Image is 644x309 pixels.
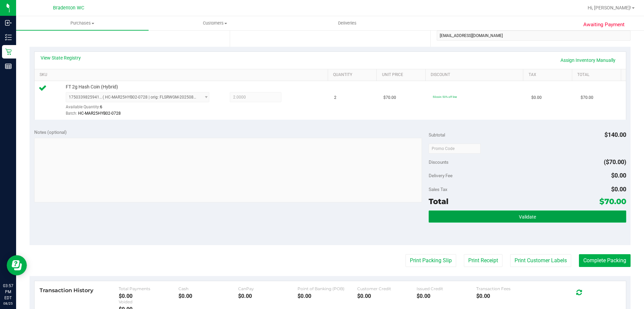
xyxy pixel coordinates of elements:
[406,254,456,267] button: Print Packing Slip
[53,5,84,11] span: Bradenton WC
[40,72,325,78] a: SKU
[429,210,626,223] button: Validate
[78,111,121,116] span: HC-MAR25HYB02-0728
[588,5,631,10] span: Hi, [PERSON_NAME]!
[429,173,452,178] span: Delivery Fee
[604,131,626,138] span: $140.00
[100,105,102,109] span: 6
[429,144,481,154] input: Promo Code
[298,293,357,299] div: $0.00
[329,20,366,26] span: Deliveries
[5,63,12,70] inline-svg: Reports
[119,299,178,304] div: Voided
[119,293,178,299] div: $0.00
[529,72,570,78] a: Tax
[178,286,238,291] div: Cash
[476,293,536,299] div: $0.00
[66,102,217,115] div: Available Quantity:
[238,286,298,291] div: CanPay
[464,254,502,267] button: Print Receipt
[599,197,626,206] span: $70.00
[476,286,536,291] div: Transaction Fees
[41,54,81,61] a: View State Registry
[333,72,374,78] a: Quantity
[149,16,281,30] a: Customers
[5,34,12,41] inline-svg: Inventory
[577,72,618,78] a: Total
[3,301,13,306] p: 08/25
[298,286,357,291] div: Point of Banking (POB)
[66,84,118,90] span: FT 2g Hash Coin (Hybrid)
[604,158,626,165] span: ($70.00)
[429,156,448,168] span: Discounts
[581,94,593,101] span: $70.00
[3,283,13,301] p: 03:57 PM EDT
[238,293,298,299] div: $0.00
[531,94,542,101] span: $0.00
[119,286,178,291] div: Total Payments
[417,293,476,299] div: $0.00
[16,20,149,26] span: Purchases
[583,21,625,29] span: Awaiting Payment
[433,95,457,99] span: 50coin: 50% off line
[417,286,476,291] div: Issued Credit
[611,172,626,179] span: $0.00
[556,54,620,66] a: Assign Inventory Manually
[429,187,447,192] span: Sales Tax
[178,293,238,299] div: $0.00
[357,293,417,299] div: $0.00
[5,20,12,26] inline-svg: Inbound
[16,16,149,30] a: Purchases
[383,94,396,101] span: $70.00
[34,129,67,135] span: Notes (optional)
[334,94,336,101] span: 2
[281,16,414,30] a: Deliveries
[611,186,626,193] span: $0.00
[149,20,281,26] span: Customers
[510,254,571,267] button: Print Customer Labels
[429,197,448,206] span: Total
[431,72,521,78] a: Discount
[579,254,631,267] button: Complete Packing
[357,286,417,291] div: Customer Credit
[519,214,536,220] span: Validate
[66,111,77,116] span: Batch:
[5,48,12,55] inline-svg: Retail
[7,255,27,275] iframe: Resource center
[382,72,423,78] a: Unit Price
[429,132,445,138] span: Subtotal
